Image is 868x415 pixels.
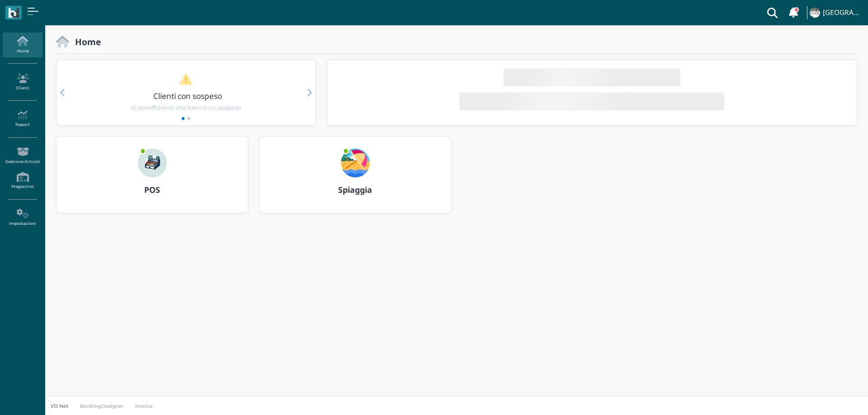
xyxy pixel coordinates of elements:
b: 7 [152,104,156,111]
a: ... POS [56,136,248,224]
img: ... [138,149,167,177]
img: logo [8,8,19,18]
b: Spiaggia [338,184,372,195]
a: ... [GEOGRAPHIC_DATA] [808,2,863,23]
a: Magazzino [3,168,42,193]
a: Home [3,33,42,57]
h2: Home [69,37,101,47]
h3: Clienti con sospeso [75,92,300,100]
div: 1 / 2 [57,60,316,125]
span: Vi sono clienti che hanno un sospeso [131,103,241,112]
a: Report [3,107,42,131]
a: Clienti [3,70,42,94]
h4: [GEOGRAPHIC_DATA] [823,9,863,17]
a: Gestione Articoli [3,143,42,168]
a: Clienti con sospeso Vi sono7clienti che hanno un sospeso [74,73,298,112]
div: Previous slide [60,89,64,96]
a: ... Spiaggia [259,136,451,224]
img: ... [810,8,820,18]
a: Impostazioni [3,205,42,230]
iframe: Help widget launcher [804,387,860,407]
img: ... [341,149,370,177]
div: Next slide [307,89,311,96]
b: POS [144,184,160,195]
